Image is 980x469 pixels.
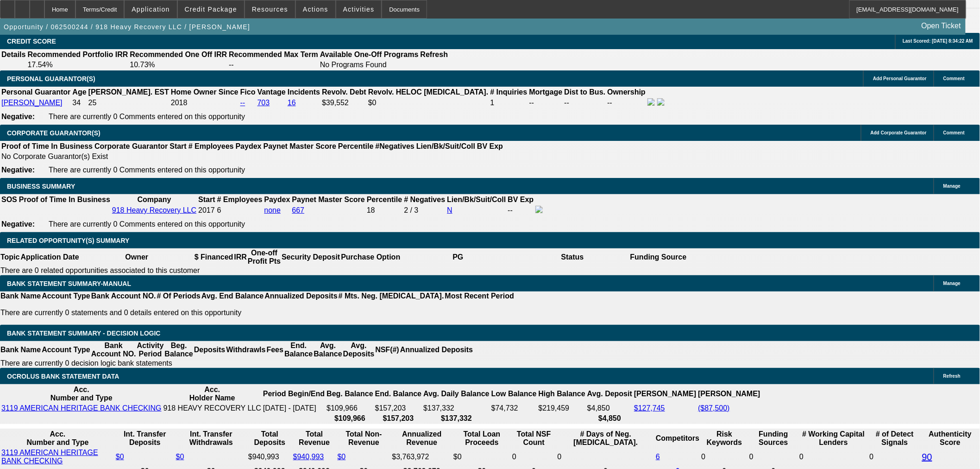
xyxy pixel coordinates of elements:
[194,341,226,359] th: Deposits
[171,99,188,107] span: 2018
[404,206,445,215] div: 2 / 3
[423,404,490,413] td: $137,332
[228,60,319,70] td: --
[201,292,264,301] th: Avg. End Balance
[49,220,245,228] span: There are currently 0 Comments entered on this opportunity
[292,196,365,203] b: Paynet Master Score
[115,430,175,447] th: Int. Transfer Deposits
[281,248,340,266] th: Security Deposit
[263,385,325,403] th: Period Begin/End
[1,142,93,151] th: Proof of Time In Business
[19,195,111,204] th: Proof of Time In Business
[445,292,515,301] th: Most Recent Period
[116,453,124,461] a: $0
[7,280,131,287] span: BANK STATEMENT SUMMARY-MANUAL
[252,6,288,13] span: Resources
[453,430,511,447] th: Total Loan Proceeds
[423,414,490,423] th: $137,332
[634,404,665,412] a: $127,745
[423,385,490,403] th: Avg. Daily Balance
[447,206,452,214] a: N
[7,183,75,190] span: BUSINESS SUMMARY
[7,373,119,380] span: OCROLUS BANK STATEMENT DATA
[943,130,965,135] span: Comment
[170,142,186,150] b: Start
[320,60,419,70] td: No Programs Found
[943,281,961,286] span: Manage
[129,60,227,70] td: 10.73%
[799,430,868,447] th: # Working Capital Lenders
[163,404,262,413] td: 918 HEAVY RECOVERY LLC
[535,206,543,213] img: facebook-icon.png
[264,206,281,214] a: none
[4,23,250,31] span: Opportunity / 062500244 / 918 Heavy Recovery LLC / [PERSON_NAME]
[587,385,633,403] th: Avg. Deposit
[529,98,563,108] td: --
[375,341,400,359] th: NSF(#)
[1,220,35,228] b: Negative:
[1,88,70,96] b: Personal Guarantor
[138,196,171,203] b: Company
[49,166,245,174] span: There are currently 0 Comments entered on this opportunity
[228,50,319,59] th: Recommended Max Term
[538,404,586,413] td: $219,459
[416,142,475,150] b: Lien/Bk/Suit/Coll
[1,449,98,465] a: 3119 AMERICAN HERITAGE BANK CHECKING
[91,341,137,359] th: Bank Account NO.
[266,341,284,359] th: Fees
[125,0,176,18] button: Application
[491,404,537,413] td: $74,732
[1,113,35,120] b: Negative:
[453,448,511,466] td: $0
[869,430,921,447] th: # of Detect Signals
[194,248,234,266] th: $ Financed
[326,404,373,413] td: $109,966
[41,292,91,301] th: Account Type
[157,292,201,301] th: # Of Periods
[697,385,760,403] th: [PERSON_NAME]
[337,430,391,447] th: Total Non-Revenue
[41,341,91,359] th: Account Type
[338,292,445,301] th: # Mts. Neg. [MEDICAL_DATA].
[313,341,342,359] th: Avg. Balance
[320,50,419,59] th: Available One-Off Programs
[565,88,606,96] b: Dist to Bus.
[80,248,194,266] th: Owner
[258,88,286,96] b: Vantage
[529,88,563,96] b: Mortgage
[922,430,979,447] th: Authenticity Score
[88,88,169,96] b: [PERSON_NAME]. EST
[420,50,449,59] th: Refresh
[7,38,56,45] span: CREDIT SCORE
[400,341,473,359] th: Annualized Deposits
[607,88,646,96] b: Ownership
[321,98,367,108] td: $39,552
[367,196,402,203] b: Percentile
[1,99,63,107] a: [PERSON_NAME]
[198,196,215,203] b: Start
[903,38,973,44] span: Last Scored: [DATE] 8:34:22 AM
[943,374,961,379] span: Refresh
[587,404,633,413] td: $4,850
[701,430,748,447] th: Risk Keywords
[1,430,114,447] th: Acc. Number and Type
[303,6,328,13] span: Actions
[375,385,422,403] th: End. Balance
[1,404,162,412] a: 3119 AMERICAN HERITAGE BANK CHECKING
[264,196,290,203] b: Paydex
[132,6,170,13] span: Application
[343,6,375,13] span: Activities
[943,76,965,81] span: Comment
[376,142,415,150] b: #Negatives
[557,430,655,447] th: # Days of Neg. [MEDICAL_DATA].
[749,448,798,466] td: 0
[368,98,489,108] td: $0
[248,448,292,466] td: $940,993
[326,385,373,403] th: Beg. Balance
[72,98,87,108] td: 34
[72,88,86,96] b: Age
[368,88,489,96] b: Revolv. HELOC [MEDICAL_DATA].
[647,98,655,106] img: facebook-icon.png
[27,60,128,70] td: 17.54%
[871,130,927,135] span: Add Corporate Guarantor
